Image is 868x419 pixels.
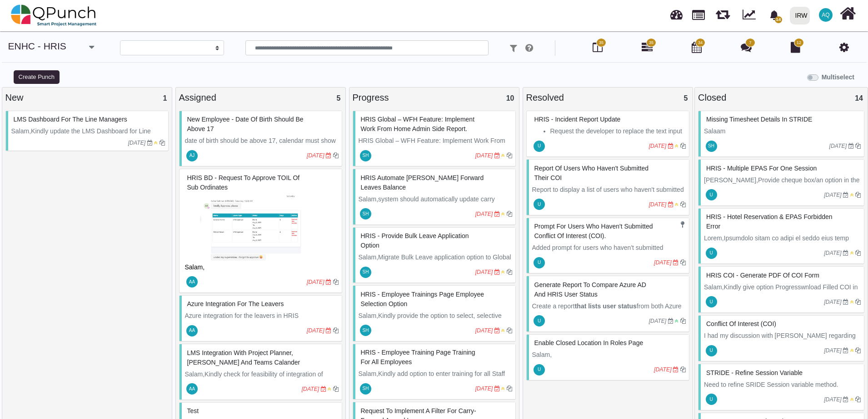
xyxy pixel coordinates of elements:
span: Syed Huzaifa Bukhari [360,150,371,161]
p: Create a report from both Azure Active Directory and our HRIS application, to compare and align t... [532,302,686,330]
div: Dynamic Report [738,0,764,30]
i: Clone [855,397,861,402]
div: Notification [766,7,782,23]
span: #79904 [706,165,817,172]
span: Salam,system should automatically update carry forward leaves balance. [359,195,497,212]
i: Due Date [494,328,500,333]
span: SH [363,153,369,158]
span: AJ [190,153,195,158]
i: Board [593,42,603,53]
span: Usman.ali [534,315,545,326]
div: Assigned [179,91,342,104]
i: Medium [501,386,505,391]
span: U [709,193,713,197]
i: Due Date [673,367,678,372]
div: Closed [698,91,864,104]
i: Due Date [843,250,848,256]
i: Medium [501,211,505,217]
span: #80305 [534,339,644,346]
i: Medium [501,153,505,158]
i: Clone [680,143,686,149]
i: Due Date [494,269,500,275]
i: [DATE] [654,259,672,266]
span: U [709,397,713,402]
i: Due Date [326,328,331,333]
i: Due Date [494,211,500,217]
i: Medium [850,397,854,402]
p: Salaam [704,127,861,136]
i: Due Date [843,299,848,305]
span: Salam,Kindly check for feasibility of integration of HRIS - LMS with Microsoft planner, Microsoft... [185,370,325,397]
b: Multiselect [822,73,854,81]
a: 35 [642,45,653,53]
i: Medium [850,192,854,198]
span: SH [363,328,369,333]
span: AQ [822,12,829,18]
span: 7 [749,40,751,46]
span: 12 [797,40,801,46]
span: Aamar Qayum [819,8,833,22]
span: Ahad Ahmed Taji [186,383,198,395]
i: Due Date [673,260,678,265]
i: Clone [507,328,512,333]
span: Syed Huzaifa Bukhari [360,383,371,395]
i: Due Date [494,386,500,391]
a: AQ [813,0,838,29]
span: AA [189,387,195,391]
span: #81993 [187,116,304,132]
span: Salam,Migrate Bulk Leave application option to Global HRIS [359,253,513,270]
span: #81603 [706,116,812,123]
i: Clone [507,386,512,391]
i: Clone [855,192,861,198]
span: 34 [698,40,703,46]
span: #81775 [534,116,621,123]
i: Medium [675,143,678,149]
i: Clone [855,143,861,149]
span: U [709,251,713,255]
span: U [538,260,541,265]
span: Usman.ali [706,345,717,356]
i: Medium [501,328,505,333]
span: Need to refine SRIDE Session variable method. [704,381,838,388]
li: Request the developer to replace the text input field with a multi-select dropdown, allowing sele... [550,127,686,184]
div: Progress [353,91,516,104]
p: Added prompt for users who haven't submitted Conflict of Interest (COI). [532,243,686,262]
i: Clone [333,328,339,333]
span: U [538,144,541,148]
i: [DATE] [829,143,847,149]
span: Salam,Kindly provide the option to select, selective people of a department for training from a p... [359,312,505,338]
i: Due Date [321,386,326,392]
i: Due Date [843,192,848,198]
span: 14 [855,94,863,102]
i: Medium [850,348,854,353]
i: Medium [850,299,854,305]
i: Due Date [843,348,848,353]
span: Syed Huzaifa Bukhari [706,141,717,152]
span: Salam,Kindly give option Progresswnload Filled COI in PDF format for later review etc. [704,283,859,300]
i: Gantt [642,42,653,53]
p: Salam, [532,350,686,360]
span: Usman.ali [706,248,717,259]
i: Clone [855,250,861,256]
i: [DATE] [649,201,667,208]
i: [DATE] [475,327,493,334]
span: Ahad Ahmed Taji [186,276,198,287]
svg: bell fill [769,10,779,20]
a: bell fill14 [764,0,786,29]
span: U [709,348,713,353]
span: #79906 [187,349,300,366]
span: #80306 [534,281,646,298]
a: ENHC - HRIS [8,41,66,51]
div: IRW [795,8,808,24]
span: #79888 [361,349,475,365]
i: Clone [855,348,861,353]
i: Due Date [494,153,500,158]
i: Due Date [848,143,854,149]
i: Due Date [668,318,673,324]
i: Due Date [326,279,331,285]
i: Medium [501,269,505,275]
i: [DATE] [649,318,667,324]
i: Clone [333,279,339,285]
i: Clone [507,269,512,275]
span: Usman.ali [534,364,545,375]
